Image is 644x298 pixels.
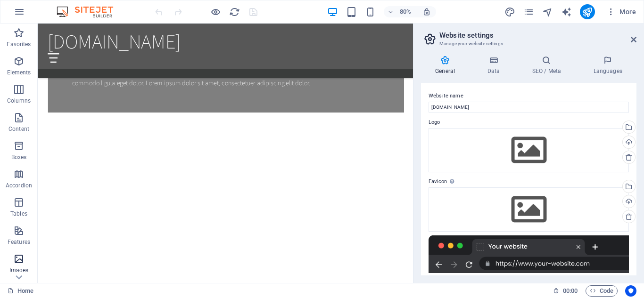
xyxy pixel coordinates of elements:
[603,4,640,19] button: More
[523,6,535,17] button: pages
[504,6,516,17] button: design
[570,287,571,294] span: :
[10,210,27,217] p: Tables
[542,7,553,17] i: Navigator
[606,7,636,16] span: More
[439,31,636,40] h2: Website settings
[229,6,240,17] button: reload
[8,238,30,246] p: Features
[384,6,417,17] button: 80%
[429,128,629,172] div: Select files from the file manager, stock photos, or upload file(s)
[11,153,27,161] p: Boxes
[580,4,595,19] button: publish
[563,285,578,297] span: 00 00
[7,69,31,76] p: Elements
[7,40,31,48] p: Favorites
[561,6,572,17] button: text_generator
[518,56,579,75] h4: SEO / Meta
[429,176,629,187] label: Favicon
[6,182,32,189] p: Accordion
[473,56,518,75] h4: Data
[542,6,553,17] button: navigator
[579,56,636,75] h4: Languages
[523,7,534,17] i: Pages (Ctrl+Alt+S)
[586,285,618,297] button: Code
[625,285,636,297] button: Usercentrics
[504,7,515,17] i: Design (Ctrl+Alt+Y)
[7,97,31,105] p: Columns
[429,117,629,128] label: Logo
[421,56,473,75] h4: General
[210,6,221,17] button: Click here to leave preview mode and continue editing
[229,7,240,17] i: Reload page
[54,6,125,17] img: Editor Logo
[582,7,593,17] i: Publish
[429,90,629,102] label: Website name
[429,187,629,232] div: Select files from the file manager, stock photos, or upload file(s)
[9,266,29,274] p: Images
[398,6,413,17] h6: 80%
[553,285,578,297] h6: Session time
[561,7,572,17] i: AI Writer
[590,285,613,297] span: Code
[439,40,618,48] h3: Manage your website settings
[8,125,29,133] p: Content
[429,102,629,113] input: Name...
[8,285,33,297] a: Click to cancel selection. Double-click to open Pages
[422,8,431,16] i: On resize automatically adjust zoom level to fit chosen device.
